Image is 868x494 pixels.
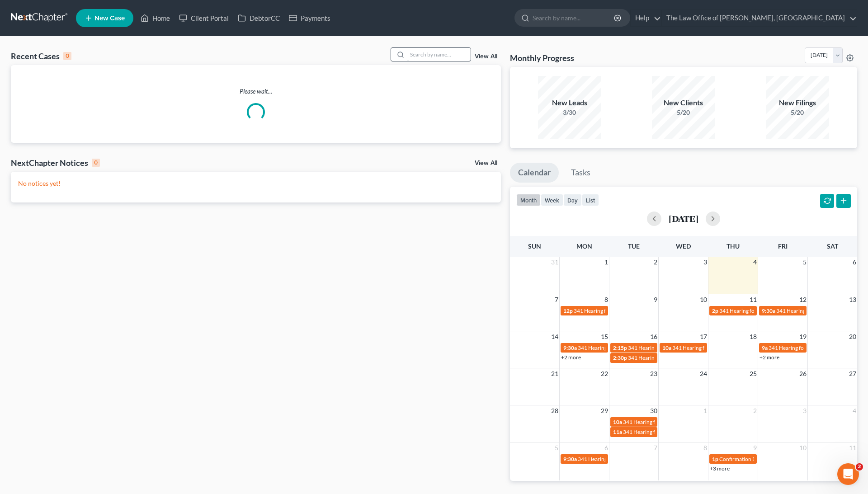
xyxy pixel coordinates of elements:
[604,294,609,305] span: 8
[848,294,857,305] span: 13
[719,456,866,462] span: Confirmation Date for [PERSON_NAME] II - [PERSON_NAME]
[510,52,574,63] h3: Monthly Progress
[766,98,829,108] div: New Filings
[798,368,807,379] span: 26
[563,344,577,351] span: 9:30a
[613,419,622,425] span: 10a
[538,108,601,117] div: 3/30
[759,354,779,361] a: +2 more
[827,242,838,250] span: Sat
[613,354,627,361] span: 2:30p
[550,331,559,342] span: 14
[623,419,704,425] span: 341 Hearing for [PERSON_NAME]
[856,463,863,470] span: 2
[407,48,471,61] input: Search by name...
[652,98,715,108] div: New Clients
[652,108,715,117] div: 5/20
[852,257,857,268] span: 6
[528,242,541,250] span: Sun
[762,307,775,314] span: 9:30a
[719,307,800,314] span: 341 Hearing for [PERSON_NAME]
[550,368,559,379] span: 21
[762,344,768,351] span: 9a
[676,242,691,250] span: Wed
[653,442,658,453] span: 7
[175,10,233,26] a: Client Portal
[554,294,559,305] span: 7
[662,10,857,26] a: The Law Office of [PERSON_NAME], [GEOGRAPHIC_DATA]
[649,368,658,379] span: 23
[563,307,573,314] span: 12p
[752,442,758,453] span: 9
[778,242,788,250] span: Fri
[63,52,71,60] div: 0
[649,405,658,416] span: 30
[600,405,609,416] span: 29
[284,10,335,26] a: Payments
[699,331,708,342] span: 17
[752,257,758,268] span: 4
[703,442,708,453] span: 8
[712,456,718,462] span: 1p
[749,368,758,379] span: 25
[604,442,609,453] span: 6
[766,108,829,117] div: 5/20
[769,344,849,351] span: 341 Hearing for [PERSON_NAME]
[578,344,659,351] span: 341 Hearing for [PERSON_NAME]
[662,344,671,351] span: 10a
[802,405,807,416] span: 3
[563,163,599,183] a: Tasks
[533,9,615,26] input: Search by name...
[699,294,708,305] span: 10
[18,179,494,188] p: No notices yet!
[516,194,541,206] button: month
[600,368,609,379] span: 22
[574,307,655,314] span: 341 Hearing for [PERSON_NAME]
[798,294,807,305] span: 12
[475,160,497,166] a: View All
[802,257,807,268] span: 5
[11,87,501,96] p: Please wait...
[699,368,708,379] span: 24
[628,344,778,351] span: 341 Hearing for [GEOGRAPHIC_DATA], [GEOGRAPHIC_DATA]
[798,331,807,342] span: 19
[749,294,758,305] span: 11
[703,257,708,268] span: 3
[233,10,284,26] a: DebtorCC
[613,428,622,435] span: 11a
[623,428,752,435] span: 341 Hearing for [PERSON_NAME] & [PERSON_NAME]
[848,368,857,379] span: 27
[563,456,577,462] span: 9:30a
[550,257,559,268] span: 31
[576,242,592,250] span: Mon
[475,53,497,60] a: View All
[582,194,599,206] button: list
[649,331,658,342] span: 16
[510,163,559,183] a: Calendar
[653,257,658,268] span: 2
[550,405,559,416] span: 28
[538,98,601,108] div: New Leads
[554,442,559,453] span: 5
[604,257,609,268] span: 1
[561,354,581,361] a: +2 more
[92,159,100,167] div: 0
[848,331,857,342] span: 20
[628,242,640,250] span: Tue
[11,51,71,61] div: Recent Cases
[563,194,582,206] button: day
[752,405,758,416] span: 2
[837,463,859,485] iframe: Intercom live chat
[11,157,100,168] div: NextChapter Notices
[136,10,175,26] a: Home
[578,456,713,462] span: 341 Hearing for [PERSON_NAME][GEOGRAPHIC_DATA]
[776,307,857,314] span: 341 Hearing for [PERSON_NAME]
[848,442,857,453] span: 11
[749,331,758,342] span: 18
[628,354,709,361] span: 341 Hearing for [PERSON_NAME]
[852,405,857,416] span: 4
[726,242,740,250] span: Thu
[798,442,807,453] span: 10
[712,307,718,314] span: 2p
[613,344,627,351] span: 2:15p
